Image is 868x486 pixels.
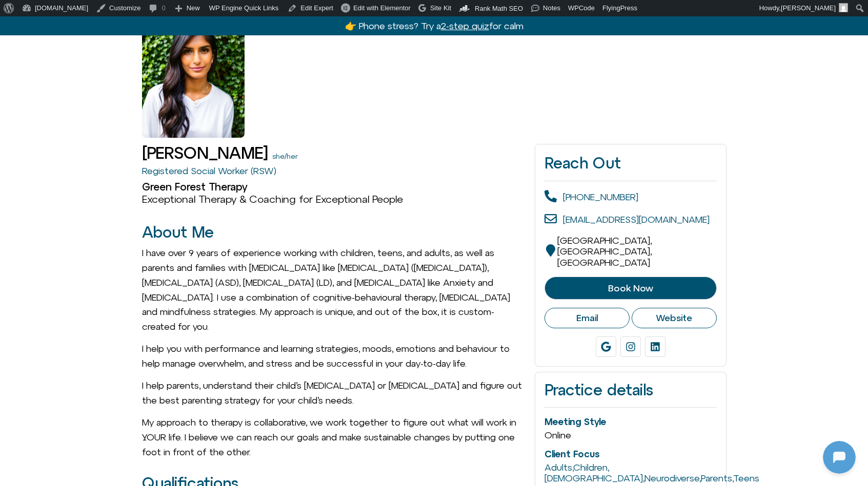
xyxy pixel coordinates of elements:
span: Online [544,430,571,440]
u: 2-step quiz [441,20,489,31]
a: Book Now [544,277,716,300]
span: Book Now [608,283,653,293]
span: Client Focus [544,449,599,459]
img: N5FCcHC.png [3,198,17,212]
a: [DEMOGRAPHIC_DATA] [544,473,643,483]
a: Children [573,462,608,473]
a: [PHONE_NUMBER] [563,192,638,202]
h3: Exceptional Therapy & Coaching for Exceptional People [142,193,525,205]
iframe: Botpress [823,441,856,474]
p: My approach to therapy is collaborative, we work together to figure out what will work in YOUR li... [142,415,525,459]
a: Teens [733,473,759,483]
img: N5FCcHC.png [3,59,17,74]
h2: Green Forest Therapy [142,181,525,193]
h2: Practice details [544,382,716,398]
svg: Voice Input Button [175,327,192,343]
img: N5FCcHC.png [9,5,26,22]
svg: Close Chatbot Button [179,5,196,22]
a: 👉 Phone stress? Try a2-step quizfor calm [345,20,523,31]
span: , , , , , [544,462,759,484]
span: [PERSON_NAME] [781,4,836,12]
a: [EMAIL_ADDRESS][DOMAIN_NAME] [563,214,710,225]
span: Rank Math SEO [475,5,523,12]
span: Edit with Elementor [353,4,411,12]
h2: About Me [142,224,525,241]
h1: [PERSON_NAME] [142,144,268,162]
img: N5FCcHC.png [3,240,17,254]
p: Got it — share your email so I can pick up where we left off or start the quiz with you. [29,33,183,70]
a: she/her [272,152,298,160]
p: I help you with performance and learning strategies, moods, emotions and behaviour to help manage... [142,342,525,371]
span: Email [576,312,598,324]
p: I notice you stepped away — that’s totally okay. Come back when you’re ready, I’m here to help. [29,87,183,124]
p: What’s the ONE phone habit you most want to change right now? [29,225,183,250]
p: I have over 9 years of experience working with children, teens, and adults, as well as parents an... [142,246,525,334]
svg: Restart Conversation Button [162,5,179,22]
p: Hi — I’m [DOMAIN_NAME], your AI coaching assistant here to help you reflect and take tiny steps f... [29,171,183,208]
h2: Reach Out [544,154,716,172]
button: Expand Header Button [3,3,203,24]
a: Neurodiverse [644,473,699,483]
a: Parents [701,473,732,483]
span: Meeting Style [544,416,606,427]
a: Email [544,308,630,328]
a: Registered Social Worker (RSW) [142,165,276,176]
span: Site Kit [430,4,451,12]
a: Adults [544,462,572,473]
p: I help parents, understand their child’s [MEDICAL_DATA] or [MEDICAL_DATA] and figure out the best... [142,378,525,408]
h2: [DOMAIN_NAME] [30,7,157,20]
img: N5FCcHC.png [3,114,17,128]
p: I noticed you stepped away — that’s okay. I’m here when you want to pick this up. [29,267,183,304]
span: [GEOGRAPHIC_DATA], [GEOGRAPHIC_DATA], [GEOGRAPHIC_DATA] [557,235,652,268]
span: Website [656,312,692,324]
img: N5FCcHC.png [3,294,17,308]
textarea: Message Input [17,330,159,340]
p: [DATE] [89,145,116,158]
a: Website [632,308,717,328]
